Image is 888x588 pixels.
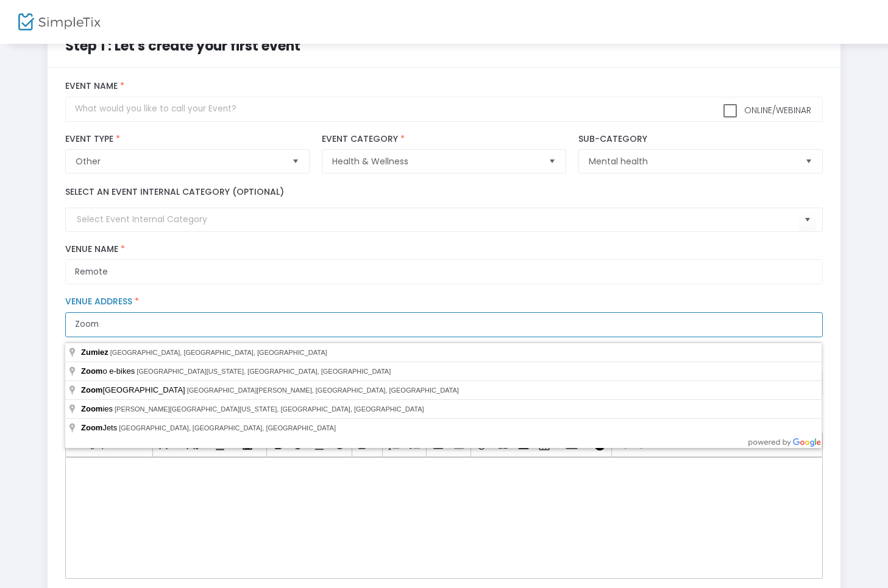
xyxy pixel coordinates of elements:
span: Zoom [81,366,102,376]
span: Health & Wellness [332,155,539,167]
label: Sub-Category [578,134,823,145]
button: Select [287,150,304,173]
span: [GEOGRAPHIC_DATA] [81,385,187,394]
span: Step 1 : Let's create your first event [65,37,300,55]
button: Select [544,150,561,173]
span: Other [76,155,282,167]
label: About your event [59,408,829,433]
input: Select Event Internal Category [77,213,799,226]
div: Rich Text Editor, main [65,457,823,579]
span: [GEOGRAPHIC_DATA][PERSON_NAME], [GEOGRAPHIC_DATA], [GEOGRAPHIC_DATA] [187,387,459,394]
button: Select [799,208,816,233]
span: Zoom [81,385,102,394]
label: Venue Name [65,244,823,255]
button: Select [800,150,817,173]
span: Zoom [81,423,102,432]
label: Event Name [65,81,823,92]
span: [PERSON_NAME][GEOGRAPHIC_DATA][US_STATE], [GEOGRAPHIC_DATA], [GEOGRAPHIC_DATA] [115,405,424,413]
span: [GEOGRAPHIC_DATA], [GEOGRAPHIC_DATA], [GEOGRAPHIC_DATA] [110,349,327,356]
input: What would you like to call your Event? [65,97,823,122]
span: Zoom [81,404,102,413]
span: [GEOGRAPHIC_DATA][US_STATE], [GEOGRAPHIC_DATA], [GEOGRAPHIC_DATA] [137,368,391,375]
input: What is the name of this venue? [65,259,823,284]
label: Select an event internal category (optional) [65,186,284,198]
span: Mental health [589,155,795,167]
span: Zumiez [81,348,108,357]
label: Event Type [65,134,310,145]
span: [GEOGRAPHIC_DATA], [GEOGRAPHIC_DATA], [GEOGRAPHIC_DATA] [119,424,336,432]
span: ies [81,404,115,413]
span: Online/Webinar [742,104,811,116]
input: Where will the event be taking place? [65,312,823,337]
span: o e-bikes [81,366,137,376]
label: Event Category [322,134,566,145]
label: Venue Address [65,296,823,307]
span: Jets [81,423,119,432]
